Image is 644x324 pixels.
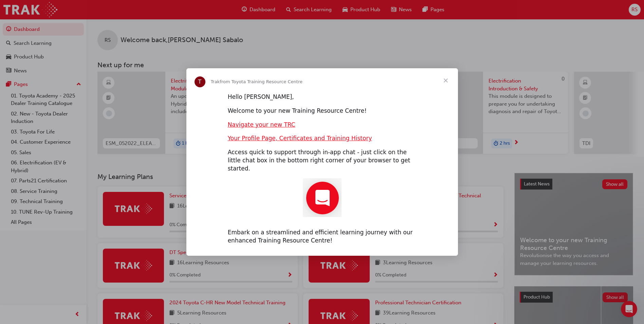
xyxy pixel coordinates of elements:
[220,79,302,84] span: from Toyota Training Resource Centre
[228,229,417,245] div: Embark on a streamlined and efficient learning journey with our enhanced Training Resource Centre!
[228,93,417,101] div: Hello [PERSON_NAME],
[228,121,295,128] a: Navigate your new TRC
[211,79,220,84] span: Trak
[195,76,205,87] div: Profile image for Trak
[228,135,372,142] a: Your Profile Page, Certificates and Training History
[228,107,417,115] div: Welcome to your new Training Resource Centre!
[434,68,458,93] span: Close
[228,148,417,173] div: Access quick to support through in-app chat - just click on the little chat box in the bottom rig...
